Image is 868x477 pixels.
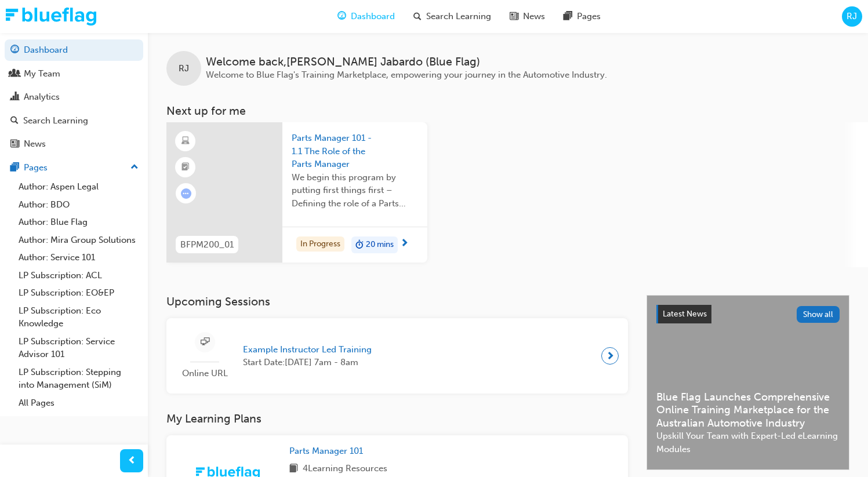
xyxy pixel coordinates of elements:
[510,9,518,24] span: news-icon
[426,10,491,23] span: Search Learning
[10,163,19,173] span: pages-icon
[296,236,344,252] div: In Progress
[292,132,418,171] span: Parts Manager 101 - 1.1 The Role of the Parts Manager
[14,333,143,363] a: LP Subscription: Service Advisor 101
[656,391,840,430] span: Blue Flag Launches Comprehensive Online Training Marketplace for the Australian Automotive Industry
[176,367,234,380] span: Online URL
[166,122,427,263] a: BFPM200_01Parts Manager 101 - 1.1 The Role of the Parts ManagerWe begin this program by putting f...
[351,10,395,23] span: Dashboard
[400,239,409,249] span: next-icon
[564,9,572,24] span: pages-icon
[292,171,418,210] span: We begin this program by putting first things first – Defining the role of a Parts Manager. [PERS...
[166,412,628,425] h3: My Learning Plans
[181,134,190,149] span: learningResourceType_ELEARNING-icon
[24,137,46,151] div: News
[176,327,619,385] a: Online URLExample Instructor Led TrainingStart Date:[DATE] 7am - 8am
[10,45,19,56] span: guage-icon
[337,9,346,24] span: guage-icon
[14,267,143,285] a: LP Subscription: ACL
[181,160,190,175] span: booktick-icon
[289,462,298,476] span: book-icon
[10,92,19,103] span: chart-icon
[201,335,209,349] span: sessionType_ONLINE_URL-icon
[130,160,139,175] span: up-icon
[303,462,387,476] span: 4 Learning Resources
[148,104,868,118] h3: Next up for me
[14,302,143,333] a: LP Subscription: Eco Knowledge
[5,86,143,108] a: Analytics
[289,446,363,456] span: Parts Manager 101
[500,5,554,28] a: news-iconNews
[6,8,96,26] img: Trak
[206,70,607,80] span: Welcome to Blue Flag's Training Marketplace, empowering your journey in the Automotive Industry.
[554,5,610,28] a: pages-iconPages
[10,139,19,150] span: news-icon
[10,69,19,79] span: people-icon
[24,161,48,174] div: Pages
[128,454,136,468] span: prev-icon
[842,6,862,27] button: RJ
[14,249,143,267] a: Author: Service 101
[14,284,143,302] a: LP Subscription: EO&EP
[647,295,849,470] a: Latest NewsShow allBlue Flag Launches Comprehensive Online Training Marketplace for the Australia...
[179,62,189,75] span: RJ
[5,133,143,155] a: News
[289,445,368,458] a: Parts Manager 101
[606,348,615,364] span: next-icon
[10,116,19,126] span: search-icon
[14,178,143,196] a: Author: Aspen Legal
[14,196,143,214] a: Author: BDO
[24,67,60,81] div: My Team
[23,114,88,128] div: Search Learning
[328,5,404,28] a: guage-iconDashboard
[5,63,143,85] a: My Team
[14,363,143,394] a: LP Subscription: Stepping into Management (SiM)
[5,110,143,132] a: Search Learning
[366,238,394,252] span: 20 mins
[656,305,840,323] a: Latest NewsShow all
[5,39,143,61] a: Dashboard
[847,10,857,23] span: RJ
[14,394,143,412] a: All Pages
[180,238,234,252] span: BFPM200_01
[5,37,143,157] button: DashboardMy TeamAnalyticsSearch LearningNews
[404,5,500,28] a: search-iconSearch Learning
[656,429,840,456] span: Upskill Your Team with Expert-Led eLearning Modules
[166,295,628,308] h3: Upcoming Sessions
[5,157,143,179] button: Pages
[181,188,191,199] span: learningRecordVerb_ATTEMPT-icon
[663,309,707,319] span: Latest News
[24,90,60,104] div: Analytics
[523,10,545,23] span: News
[14,231,143,249] a: Author: Mira Group Solutions
[243,356,372,369] span: Start Date: [DATE] 7am - 8am
[14,213,143,231] a: Author: Blue Flag
[577,10,601,23] span: Pages
[355,238,364,253] span: duration-icon
[243,343,372,356] span: Example Instructor Led Training
[797,306,840,323] button: Show all
[413,9,422,24] span: search-icon
[206,56,607,69] span: Welcome back , [PERSON_NAME] Jabardo (Blue Flag)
